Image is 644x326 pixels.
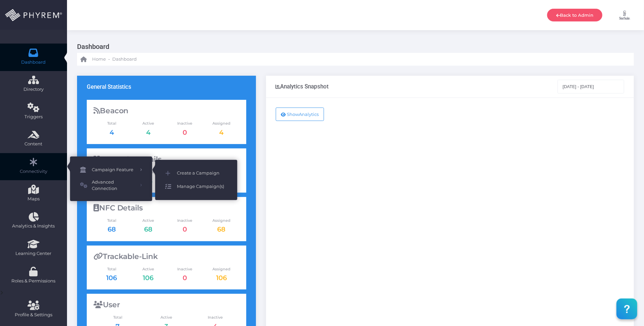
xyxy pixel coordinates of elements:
[167,121,203,126] span: Inactive
[167,218,203,223] span: Inactive
[21,59,46,66] span: Dashboard
[203,218,240,223] span: Assigned
[92,166,135,174] span: Campaign Feature
[77,40,629,53] h3: Dashboard
[558,80,625,93] input: Select Date Range
[4,86,63,93] span: Directory
[107,56,111,63] li: -
[93,155,240,164] div: QR-Code Details
[547,9,602,21] a: Back to Admin
[177,169,227,178] span: Create a Campaign
[93,266,130,272] span: Total
[287,112,299,117] span: Show
[106,274,117,282] a: 106
[155,167,237,180] a: Create a Campaign
[203,121,240,126] span: Assigned
[70,163,152,177] a: Campaign Feature
[143,274,153,282] a: 106
[87,83,132,90] h3: General Statistics
[92,56,106,63] span: Home
[80,53,106,66] a: Home
[112,53,137,66] a: Dashboard
[93,218,130,223] span: Total
[4,278,63,284] span: Roles & Permissions
[93,301,240,309] div: User
[191,315,240,320] span: Inactive
[183,274,187,282] a: 0
[4,114,63,120] span: Triggers
[144,225,152,233] a: 68
[110,128,114,136] a: 4
[112,56,137,63] span: Dashboard
[130,121,167,126] span: Active
[93,252,240,261] div: Trackable-Link
[142,315,191,320] span: Active
[177,182,227,191] span: Manage Campaign(s)
[130,266,167,272] span: Active
[4,141,63,147] span: Content
[183,225,187,233] a: 0
[93,204,240,212] div: NFC Details
[93,107,240,115] div: Beacon
[108,225,116,233] a: 68
[4,223,63,230] span: Analytics & Insights
[219,128,223,136] a: 4
[93,315,142,320] span: Total
[92,179,135,192] span: Advanced Connection
[130,218,167,223] span: Active
[217,225,226,233] a: 68
[276,108,324,121] button: ShowAnalytics
[183,128,187,136] a: 0
[203,266,240,272] span: Assigned
[4,250,63,257] span: Learning Center
[70,177,152,194] a: Advanced Connection
[146,128,150,136] a: 4
[15,312,52,318] span: Profile & Settings
[93,121,130,126] span: Total
[167,266,203,272] span: Inactive
[155,180,237,193] a: Manage Campaign(s)
[216,274,227,282] a: 106
[276,83,329,90] div: Analytics Snapshot
[27,196,40,202] span: Maps
[4,168,63,175] span: Connectivity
